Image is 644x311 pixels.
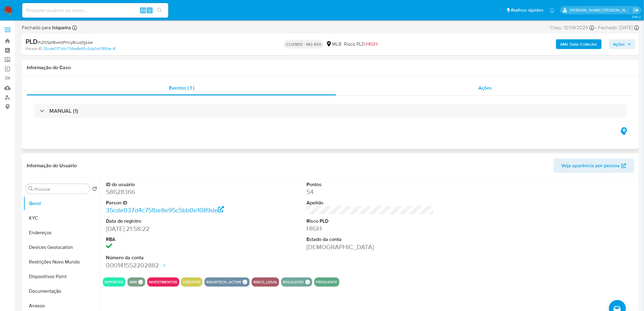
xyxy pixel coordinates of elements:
dt: Data de registro [106,218,233,224]
button: Retornar ao pedido padrão [92,186,97,193]
div: Fechado: [DATE] [598,24,639,31]
button: AML Data Collector [556,39,602,49]
span: Ações [478,84,492,91]
dt: RBA [106,236,233,243]
button: Dispositivos Point [23,269,100,284]
dd: 58628366 [106,188,233,196]
div: MLB [326,41,341,48]
dd: [DATE] 21:58:22 [106,224,233,233]
dd: [DEMOGRAPHIC_DATA] [306,243,434,251]
button: Documentação [23,284,100,299]
b: lsiqueira [51,24,71,31]
b: Person ID [26,46,42,51]
input: Procurar [34,186,87,192]
dt: Person ID [106,200,233,206]
span: s [149,7,151,13]
dt: Risco PLD [306,218,434,224]
dt: ID do usuário [106,181,233,188]
span: Alt [141,7,145,13]
a: Notificações [550,8,555,13]
button: Veja aparência por pessoa [554,158,634,173]
span: Ações [613,39,625,49]
p: leticia.siqueira@mercadolivre.com [570,7,631,13]
div: Criou: 12/09/2025 [550,24,594,31]
span: Veja aparência por pessoa [562,158,620,173]
b: PLD [26,37,38,46]
span: Eventos ( 1 ) [169,84,194,91]
span: Atalhos rápidos [511,7,544,13]
span: # i2fzSpf8wKdPnVy8cuqfgzAe [38,39,93,45]
dt: Número da conta [106,254,233,261]
dd: 000141552202882 [106,261,233,270]
a: 35cde037d4c75fbe8e95c5bb0e1089de [44,46,115,51]
input: Pesquise usuários ou casos... [22,6,168,14]
dt: Estado da conta [306,236,434,243]
button: Ações [609,39,635,49]
button: Restrições Novo Mundo [23,255,100,269]
dt: Apelido [306,200,434,206]
span: Risco PLD: [344,41,377,48]
button: Geral [23,196,100,211]
dd: 54 [306,188,434,196]
p: CLOSED - NO ROI [284,40,324,48]
span: Fechado para [22,24,71,31]
a: 35cde037d4c75fbe8e95c5bb0e1089de [106,206,224,214]
span: - [596,24,597,31]
h1: Informação do Caso [27,65,634,71]
span: HIGH [366,41,377,48]
dt: Pontos [306,181,434,188]
h1: Informação do Usuário [27,163,77,169]
b: AML Data Collector [560,39,597,49]
h3: MANUAL (1) [49,108,78,114]
button: search-icon [153,6,166,15]
dd: HIGH [306,224,434,233]
button: Procurar [28,186,33,191]
button: KYC [23,211,100,225]
a: Sair [633,7,639,13]
button: Endereços [23,225,100,240]
button: Devices Geolocation [23,240,100,255]
div: MANUAL (1) [34,104,627,118]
